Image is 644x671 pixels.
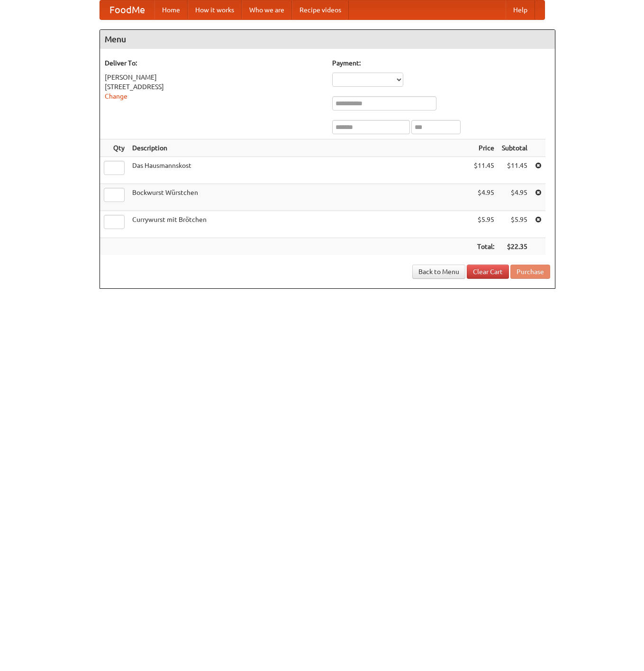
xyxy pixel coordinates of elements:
[128,157,470,184] td: Das Hausmannskost
[128,211,470,238] td: Currywurst mit Brötchen
[470,139,498,157] th: Price
[105,58,323,68] h5: Deliver To:
[105,82,323,92] div: [STREET_ADDRESS]
[242,0,292,19] a: Who we are
[100,0,154,19] a: FoodMe
[510,265,550,279] button: Purchase
[292,0,349,19] a: Recipe videos
[498,238,531,256] th: $22.35
[470,157,498,184] td: $11.45
[100,30,555,49] h4: Menu
[128,184,470,211] td: Bockwurst Würstchen
[154,0,188,19] a: Home
[506,0,535,19] a: Help
[470,211,498,238] td: $5.95
[128,139,470,157] th: Description
[105,92,127,100] a: Change
[467,265,509,279] a: Clear Cart
[498,211,531,238] td: $5.95
[188,0,242,19] a: How it works
[498,157,531,184] td: $11.45
[105,73,323,82] div: [PERSON_NAME]
[498,184,531,211] td: $4.95
[332,58,550,68] h5: Payment:
[412,265,465,279] a: Back to Menu
[100,139,128,157] th: Qty
[470,184,498,211] td: $4.95
[498,139,531,157] th: Subtotal
[470,238,498,256] th: Total:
